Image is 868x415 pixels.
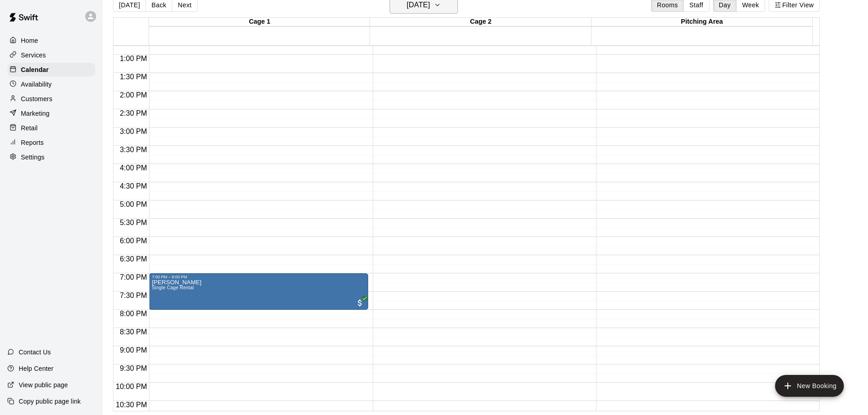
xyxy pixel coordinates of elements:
[19,380,68,389] p: View public page
[113,383,149,390] span: 10:00 PM
[7,63,95,77] a: Calendar
[118,237,149,245] span: 6:00 PM
[21,51,46,60] p: Services
[21,80,52,89] p: Availability
[118,255,149,263] span: 6:30 PM
[19,397,81,406] p: Copy public page link
[118,364,149,372] span: 9:30 PM
[21,65,49,74] p: Calendar
[21,36,38,45] p: Home
[118,182,149,190] span: 4:30 PM
[118,55,149,62] span: 1:00 PM
[7,34,95,47] a: Home
[149,18,370,26] div: Cage 1
[355,298,365,307] span: All customers have paid
[149,273,368,310] div: 7:00 PM – 8:00 PM: Charlotte Bonnevie
[7,136,95,149] a: Reports
[118,109,149,117] span: 2:30 PM
[7,150,95,164] a: Settings
[118,73,149,81] span: 1:30 PM
[113,401,149,409] span: 10:30 PM
[118,346,149,354] span: 9:00 PM
[118,310,149,318] span: 8:00 PM
[118,164,149,172] span: 4:00 PM
[118,292,149,299] span: 7:30 PM
[7,48,95,62] a: Services
[7,107,95,120] a: Marketing
[775,375,844,397] button: add
[19,348,51,357] p: Contact Us
[21,109,50,118] p: Marketing
[118,219,149,226] span: 5:30 PM
[7,77,95,91] a: Availability
[591,18,812,26] div: Pitching Area
[21,94,52,103] p: Customers
[118,91,149,99] span: 2:00 PM
[118,273,149,281] span: 7:00 PM
[21,138,44,147] p: Reports
[152,275,365,279] div: 7:00 PM – 8:00 PM
[7,92,95,106] a: Customers
[152,285,194,290] span: Single Cage Rental
[370,18,591,26] div: Cage 2
[21,123,38,133] p: Retail
[19,364,53,373] p: Help Center
[118,328,149,336] span: 8:30 PM
[118,128,149,135] span: 3:00 PM
[118,200,149,208] span: 5:00 PM
[7,121,95,135] a: Retail
[21,153,45,162] p: Settings
[118,146,149,154] span: 3:30 PM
